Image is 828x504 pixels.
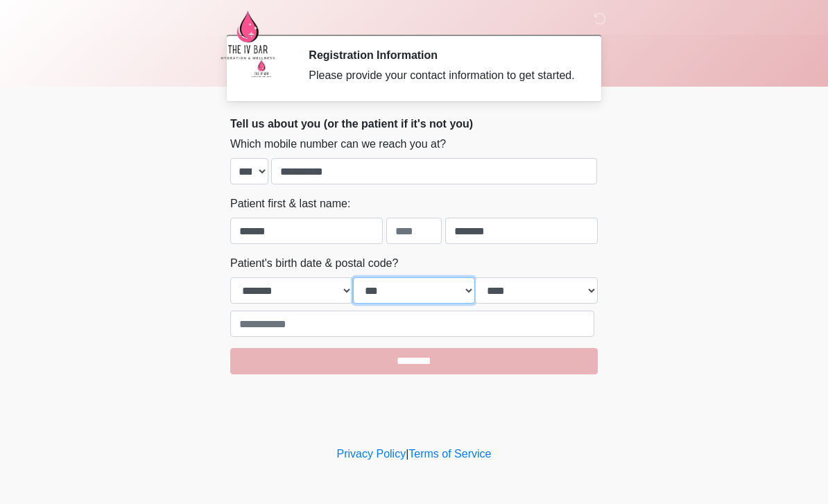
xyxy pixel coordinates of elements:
[406,448,408,460] a: |
[408,448,491,460] a: Terms of Service
[337,448,406,460] a: Privacy Policy
[309,67,577,84] div: Please provide your contact information to get started.
[216,10,279,60] img: The IV Bar, LLC Logo
[230,195,350,212] label: Patient first & last name:
[230,117,598,130] h2: Tell us about you (or the patient if it's not you)
[230,136,446,153] label: Which mobile number can we reach you at?
[230,255,398,272] label: Patient's birth date & postal code?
